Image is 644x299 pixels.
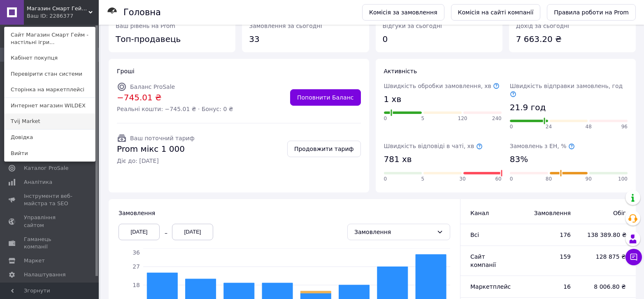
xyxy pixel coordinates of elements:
[384,153,412,165] span: 781 хв
[587,253,626,261] span: 128 875 ₴
[24,165,68,172] span: Каталог ProSale
[27,5,88,12] span: Магазин Смарт Гейм - настільні ігри, головоломки, іграшки, товари для дому, товари широкого вжитку
[587,209,626,217] span: Обіг
[546,176,552,183] span: 80
[117,157,195,165] span: Діє до: [DATE]
[5,114,95,129] a: Tvij Market
[172,224,213,240] div: [DATE]
[130,83,175,90] span: Баланс ProSale
[5,27,95,50] a: Сайт Магазин Смарт Гейм - настільні ігри...
[384,176,387,183] span: 0
[24,271,66,278] span: Налаштування
[130,135,195,141] span: Ваш поточний тариф
[625,249,642,265] button: Чат з покупцем
[510,83,623,97] span: Швидкість відправки замовлень, год
[451,4,541,21] a: Комісія на сайті компанії
[287,141,361,157] a: Продовжити тариф
[618,176,628,183] span: 100
[27,12,61,20] div: Ваш ID: 2286377
[458,115,467,122] span: 120
[586,176,592,183] span: 90
[459,176,465,183] span: 30
[5,66,95,82] a: Перевірити стан системи
[119,210,155,216] span: Замовлення
[586,123,592,130] span: 48
[384,68,417,74] span: Активність
[5,146,95,161] a: Вийти
[384,93,402,105] span: 1 хв
[24,236,76,250] span: Гаманець компанії
[5,98,95,114] a: Интернет магазин WILDEX
[384,83,500,89] span: Швидкість обробки замовлення, хв
[119,224,160,240] div: [DATE]
[421,176,424,183] span: 5
[133,263,140,270] tspan: 27
[510,123,513,130] span: 0
[362,4,444,21] a: Комісія за замовлення
[421,115,424,122] span: 5
[529,283,571,291] span: 16
[290,89,361,106] a: Поповнити Баланс
[470,253,496,268] span: Сайт компанії
[24,257,45,264] span: Маркет
[547,4,636,21] a: Правила роботи на Prom
[24,214,76,229] span: Управління сайтом
[621,123,628,130] span: 96
[5,82,95,97] a: Сторінка на маркетплейсі
[510,143,575,149] span: Замовлень з ЕН, %
[354,227,433,236] div: Замовлення
[546,123,552,130] span: 24
[384,143,483,149] span: Швидкість відповіді в чаті, хв
[529,209,571,217] span: Замовлення
[470,210,489,216] span: Канал
[529,231,571,239] span: 176
[117,92,233,104] span: −745.01 ₴
[24,192,76,207] span: Інструменти веб-майстра та SEO
[470,283,511,290] span: Маркетплейс
[529,253,571,261] span: 159
[117,68,135,74] span: Гроші
[5,130,95,145] a: Довідка
[117,105,233,113] span: Реальні кошти: −745.01 ₴ · Бонус: 0 ₴
[510,176,513,183] span: 0
[133,249,140,256] tspan: 36
[492,115,502,122] span: 240
[587,231,626,239] span: 138 389.80 ₴
[587,283,626,291] span: 8 006.80 ₴
[123,7,161,17] h1: Головна
[510,153,528,165] span: 83%
[5,50,95,66] a: Кабінет покупця
[384,115,387,122] span: 0
[510,102,546,114] span: 21.9 год
[495,176,501,183] span: 60
[117,143,195,155] span: Prom мікс 1 000
[133,282,140,288] tspan: 18
[470,232,479,238] span: Всi
[24,178,52,186] span: Аналітика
